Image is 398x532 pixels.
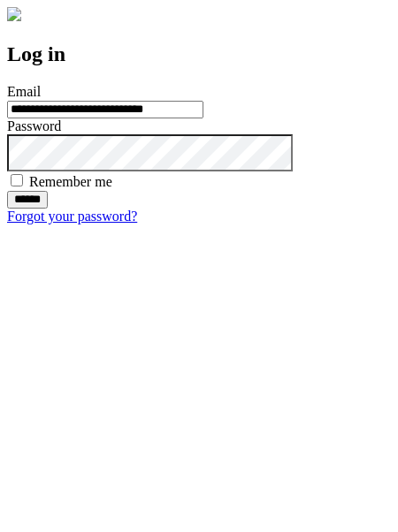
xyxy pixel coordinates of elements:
[7,118,61,133] label: Password
[7,209,137,224] a: Forgot your password?
[7,7,21,21] img: logo-4e3dc11c47720685a147b03b5a06dd966a58ff35d612b21f08c02c0306f2b779.png
[7,42,391,66] h2: Log in
[7,84,41,99] label: Email
[29,174,112,189] label: Remember me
